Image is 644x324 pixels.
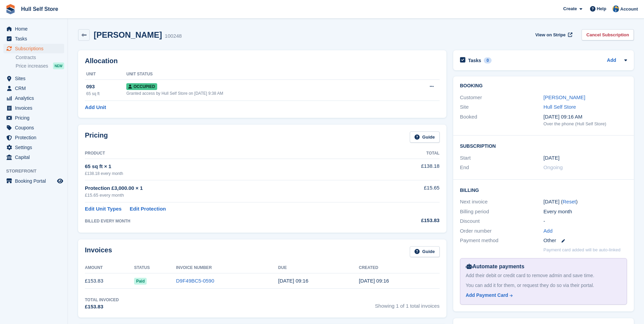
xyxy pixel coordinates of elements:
[460,164,544,172] div: End
[126,83,157,90] span: Occupied
[3,93,64,103] a: menu
[582,29,634,40] a: Cancel Subscription
[85,297,119,303] div: Total Invoiced
[544,208,627,216] div: Every month
[126,69,399,80] th: Unit Status
[544,247,621,253] p: Payment card added will be auto-linked
[597,5,606,12] span: Help
[544,227,553,235] a: Add
[15,93,56,103] span: Analytics
[359,263,440,273] th: Created
[544,104,576,110] a: Hull Self Store
[374,180,439,202] td: £15.65
[544,237,627,245] div: Other
[85,148,374,159] th: Product
[460,227,544,235] div: Order number
[85,104,106,111] a: Add Unit
[533,29,574,40] a: View on Stripe
[85,205,122,213] a: Edit Unit Types
[375,297,440,311] span: Showing 1 of 1 total invoices
[15,133,56,142] span: Protection
[466,282,621,289] div: You can add it for them, or request they do so via their portal.
[85,246,112,257] h2: Invoices
[85,57,440,65] h2: Allocation
[544,198,627,206] div: [DATE] ( )
[56,177,64,185] a: Preview store
[16,54,64,61] a: Contracts
[563,5,577,12] span: Create
[165,32,182,40] div: 100248
[460,208,544,216] div: Billing period
[466,292,508,299] div: Add Payment Card
[15,103,56,113] span: Invoices
[620,6,638,13] span: Account
[15,44,56,53] span: Subscriptions
[612,5,619,12] img: Hull Self Store
[134,263,176,273] th: Status
[85,263,134,273] th: Amount
[3,152,64,162] a: menu
[460,142,627,149] h2: Subscription
[460,103,544,111] div: Site
[544,121,627,127] div: Over the phone (Hull Self Store)
[85,218,374,224] div: BILLED EVERY MONTH
[3,44,64,53] a: menu
[3,24,64,34] a: menu
[15,152,56,162] span: Capital
[460,217,544,225] div: Discount
[460,186,627,193] h2: Billing
[468,57,481,64] h2: Tasks
[15,34,56,43] span: Tasks
[85,303,119,311] div: £153.83
[544,113,627,121] div: [DATE] 09:16 AM
[544,217,627,225] div: -
[460,154,544,162] div: Start
[374,148,439,159] th: Total
[86,91,126,97] div: 65 sq ft
[466,263,621,271] div: Automate payments
[374,217,439,224] div: £153.83
[374,159,439,180] td: £138.18
[460,198,544,206] div: Next invoice
[53,62,64,69] div: NEW
[544,154,559,162] time: 2025-08-06 23:00:00 UTC
[15,143,56,152] span: Settings
[15,84,56,93] span: CRM
[85,69,126,80] th: Unit
[535,32,566,38] span: View on Stripe
[15,123,56,132] span: Coupons
[85,184,374,192] div: Protection £3,000.00 × 1
[563,199,576,204] a: Reset
[86,83,126,91] div: 093
[3,34,64,43] a: menu
[15,74,56,83] span: Sites
[278,278,308,284] time: 2025-08-08 08:16:56 UTC
[460,237,544,245] div: Payment method
[16,62,64,70] a: Price increases NEW
[466,292,619,299] a: Add Payment Card
[85,192,374,199] div: £15.65 every month
[484,57,492,64] div: 0
[15,24,56,34] span: Home
[460,113,544,127] div: Booked
[3,74,64,83] a: menu
[6,168,68,175] span: Storefront
[15,176,56,186] span: Booking Portal
[16,63,48,69] span: Price increases
[3,176,64,186] a: menu
[544,94,585,100] a: [PERSON_NAME]
[126,90,399,96] div: Granted access by Hull Self Store on [DATE] 9:38 AM
[85,163,374,170] div: 65 sq ft × 1
[460,94,544,102] div: Customer
[410,246,440,257] a: Guide
[134,278,147,285] span: Paid
[5,4,16,14] img: stora-icon-8386f47178a22dfd0bd8f6a31ec36ba5ce8667c1dd55bd0f319d3a0aa187defe.svg
[18,3,61,15] a: Hull Self Store
[410,131,440,143] a: Guide
[359,278,389,284] time: 2025-08-07 08:16:56 UTC
[176,263,278,273] th: Invoice Number
[3,143,64,152] a: menu
[607,57,616,65] a: Add
[94,30,162,39] h2: [PERSON_NAME]
[130,205,166,213] a: Edit Protection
